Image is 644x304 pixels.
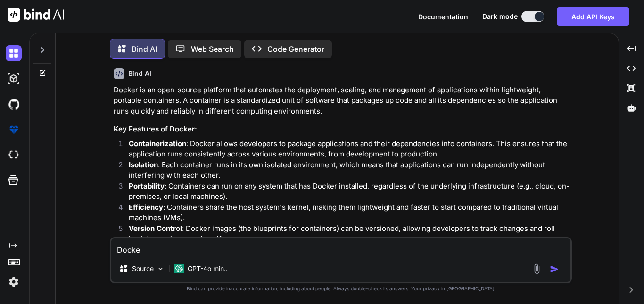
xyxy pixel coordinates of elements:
[191,43,234,55] p: Web Search
[111,238,570,255] textarea: Docke
[129,181,570,202] p: : Containers can run on any system that has Docker installed, regardless of the underlying infras...
[6,45,22,61] img: darkChat
[129,139,570,160] p: : Docker allows developers to package applications and their dependencies into containers. This e...
[550,264,559,274] img: icon
[132,43,157,55] p: Bind AI
[8,8,64,22] img: Bind AI
[418,13,468,21] span: Documentation
[6,147,22,163] img: cloudideIcon
[110,285,572,292] p: Bind can provide inaccurate information, including about people. Always double-check its answers....
[132,264,154,273] p: Source
[482,12,518,21] span: Dark mode
[129,224,182,233] strong: Version Control
[129,202,570,223] p: : Containers share the host system's kernel, making them lightweight and faster to start compared...
[174,264,184,273] img: GPT-4o mini
[157,265,165,273] img: Pick Models
[6,122,22,138] img: premium
[114,85,570,117] p: Docker is an open-source platform that automates the deployment, scaling, and management of appli...
[531,263,542,274] img: attachment
[6,71,22,87] img: darkAi-studio
[129,160,570,181] p: : Each container runs in its own isolated environment, which means that applications can run inde...
[6,274,22,290] img: settings
[129,160,158,169] strong: Isolation
[418,12,468,22] button: Documentation
[129,181,165,190] strong: Portability
[129,139,186,148] strong: Containerization
[557,7,629,26] button: Add API Keys
[188,264,228,273] p: GPT-4o min..
[267,43,324,55] p: Code Generator
[114,124,570,135] h3: Key Features of Docker:
[129,203,163,212] strong: Efficiency
[129,223,570,245] p: : Docker images (the blueprints for containers) can be versioned, allowing developers to track ch...
[128,69,151,78] h6: Bind AI
[6,96,22,112] img: githubDark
